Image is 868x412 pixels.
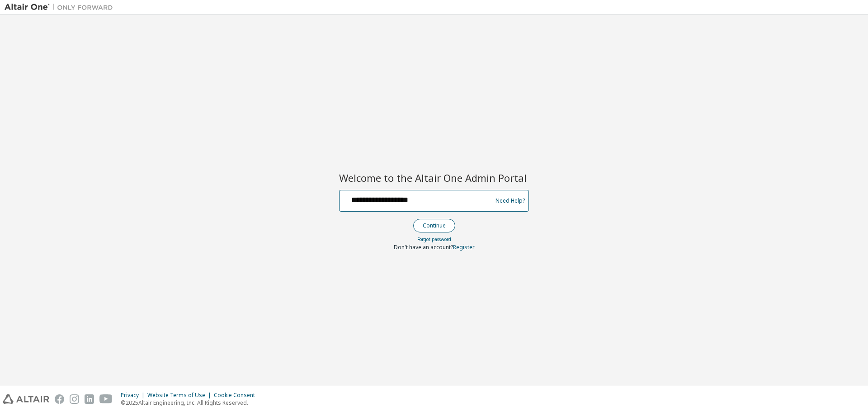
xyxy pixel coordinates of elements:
img: youtube.svg [99,394,113,404]
a: Forgot password [417,236,451,242]
div: Website Terms of Use [147,392,214,399]
div: Privacy [121,392,147,399]
a: Need Help? [495,200,525,201]
img: linkedin.svg [85,394,94,404]
button: Continue [413,219,455,232]
a: Register [453,243,475,251]
img: Altair One [5,3,118,12]
h2: Welcome to the Altair One Admin Portal [339,171,529,184]
img: altair_logo.svg [3,394,49,404]
img: instagram.svg [70,394,79,404]
span: Don't have an account? [394,243,453,251]
div: Cookie Consent [214,392,260,399]
p: © 2025 Altair Engineering, Inc. All Rights Reserved. [121,399,260,407]
img: facebook.svg [55,394,64,404]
